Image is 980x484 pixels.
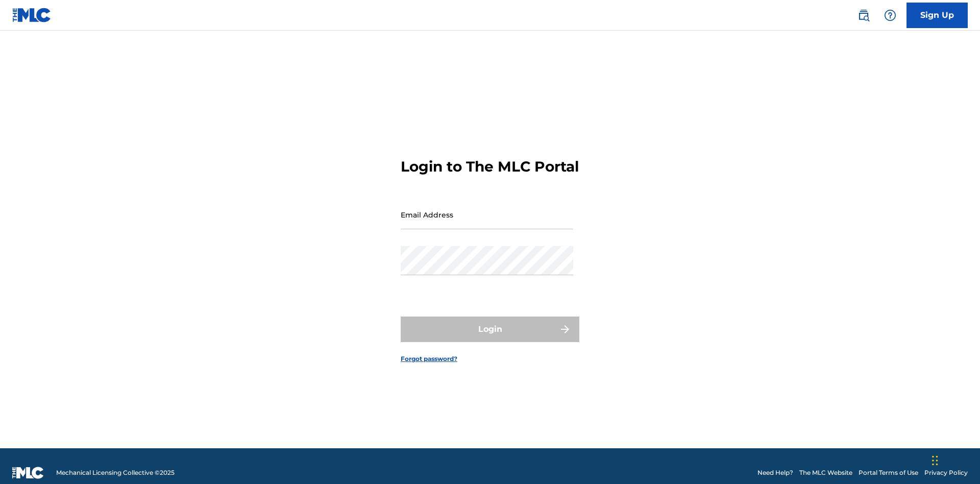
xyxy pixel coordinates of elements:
img: logo [12,467,44,479]
a: Forgot password? [401,354,457,364]
a: Privacy Policy [924,468,968,477]
span: Mechanical Licensing Collective © 2025 [56,468,175,477]
img: search [857,9,870,21]
a: Need Help? [757,468,793,477]
a: Portal Terms of Use [859,468,918,477]
iframe: Chat Widget [929,435,980,484]
a: Public Search [853,5,874,26]
h3: Login to The MLC Portal [401,158,579,176]
img: help [884,9,896,21]
a: The MLC Website [799,468,852,477]
div: Drag [932,445,938,476]
a: Sign Up [906,3,968,28]
img: MLC Logo [12,8,52,22]
div: Help [880,5,900,26]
